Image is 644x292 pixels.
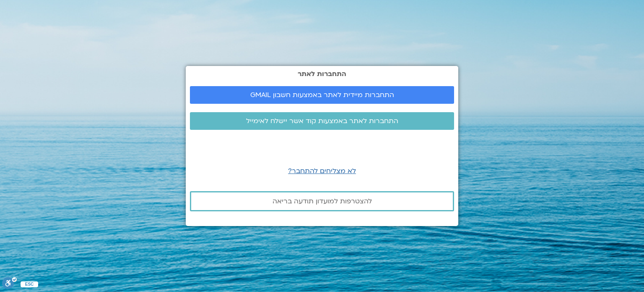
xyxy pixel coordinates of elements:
[190,70,454,78] h2: התחברות לאתר
[190,86,454,104] a: התחברות מיידית לאתר באמצעות חשבון GMAIL
[246,117,398,125] span: התחברות לאתר באמצעות קוד אשר יישלח לאימייל
[250,91,394,99] span: התחברות מיידית לאתר באמצעות חשבון GMAIL
[273,197,372,205] span: להצטרפות למועדון תודעה בריאה
[190,191,454,211] a: להצטרפות למועדון תודעה בריאה
[288,166,356,176] a: לא מצליחים להתחבר?
[190,112,454,130] a: התחברות לאתר באמצעות קוד אשר יישלח לאימייל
